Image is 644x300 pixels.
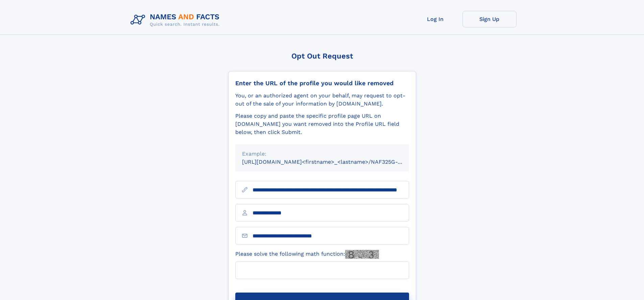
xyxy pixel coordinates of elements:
div: You, or an authorized agent on your behalf, may request to opt-out of the sale of your informatio... [235,92,409,108]
img: Logo Names and Facts [128,11,225,29]
div: Opt Out Request [228,52,416,60]
label: Please solve the following math function: [235,250,379,259]
a: Sign Up [462,11,517,27]
a: Log In [408,11,462,27]
small: [URL][DOMAIN_NAME]<firstname>_<lastname>/NAF325G-xxxxxxxx [242,159,422,165]
div: Enter the URL of the profile you would like removed [235,79,409,87]
div: Please copy and paste the specific profile page URL on [DOMAIN_NAME] you want removed into the Pr... [235,112,409,136]
div: Example: [242,150,402,158]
